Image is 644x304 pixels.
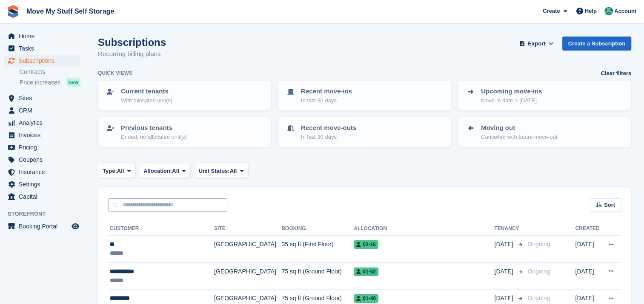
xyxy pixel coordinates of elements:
td: [DATE] [575,236,601,263]
img: stora-icon-8386f47178a22dfd0bd8f6a31ec36ba5ce8667c1dd55bd0f319d3a0aa187defe.svg [7,5,20,18]
a: Clear filters [601,69,631,78]
a: menu [4,104,80,116]
span: Create [543,7,560,15]
span: Account [614,7,636,16]
span: Subscriptions [19,55,70,67]
p: Cancelled with future move-out [481,133,557,141]
span: 01-52 [354,267,378,276]
a: menu [4,55,80,67]
span: 01-40 [354,294,378,303]
p: In last 30 days [301,96,352,105]
button: Allocation: All [139,164,191,178]
span: Ongoing [527,241,550,248]
div: NEW [66,78,80,87]
a: menu [4,191,80,203]
span: CRM [19,104,70,116]
span: Ongoing [527,295,550,301]
span: All [172,167,179,175]
p: Recent move-outs [301,123,356,133]
span: Pricing [19,141,70,153]
p: Previous tenants [121,123,187,133]
a: Recent move-outs In last 30 days [279,118,450,146]
a: menu [4,117,80,129]
span: Storefront [8,210,85,218]
span: [DATE] [494,294,515,303]
span: Sites [19,92,70,104]
p: In last 30 days [301,133,356,141]
span: Coupons [19,154,70,166]
span: Capital [19,191,70,203]
span: All [230,167,237,175]
p: Current tenants [121,87,172,96]
th: Allocation [354,222,494,236]
td: 75 sq ft (Ground Floor) [281,262,354,290]
a: menu [4,166,80,178]
a: Preview store [70,221,80,231]
a: Recent move-ins In last 30 days [279,82,450,110]
span: Allocation: [143,167,172,175]
span: Home [19,30,70,42]
span: All [117,167,124,175]
p: Moving out [481,123,557,133]
p: Move-in date > [DATE] [481,96,542,105]
a: menu [4,178,80,190]
td: 35 sq ft (First Floor) [281,236,354,263]
a: Move My Stuff Self Storage [23,4,117,18]
a: Contracts [20,68,80,76]
span: Analytics [19,117,70,129]
span: Type: [103,167,117,175]
img: Dan [604,7,613,15]
span: [DATE] [494,267,515,276]
span: Help [585,7,597,15]
th: Tenancy [494,222,524,236]
p: Upcoming move-ins [481,87,542,96]
span: Ongoing [527,268,550,275]
span: Export [528,39,545,48]
span: Settings [19,178,70,190]
button: Export [518,37,555,51]
span: Booking Portal [19,220,70,232]
button: Type: All [98,164,135,178]
h6: Quick views [98,69,132,77]
a: Moving out Cancelled with future move-out [459,118,630,146]
span: Tasks [19,42,70,54]
a: menu [4,42,80,54]
span: 02-16 [354,240,378,249]
button: Unit Status: All [194,164,248,178]
a: Current tenants With allocated unit(s) [99,82,270,110]
td: [GEOGRAPHIC_DATA] [214,236,281,263]
span: Insurance [19,166,70,178]
a: menu [4,141,80,153]
a: menu [4,154,80,166]
span: Unit Status: [199,167,230,175]
th: Created [575,222,601,236]
a: Create a Subscription [562,37,631,51]
a: Upcoming move-ins Move-in date > [DATE] [459,82,630,110]
p: Recurring billing plans [98,49,166,59]
th: Booking [281,222,354,236]
a: menu [4,92,80,104]
th: Site [214,222,281,236]
a: Price increases NEW [20,78,80,87]
h1: Subscriptions [98,37,166,48]
span: Sort [604,201,615,209]
p: With allocated unit(s) [121,96,172,105]
p: Recent move-ins [301,87,352,96]
p: Ended, no allocated unit(s) [121,133,187,141]
td: [GEOGRAPHIC_DATA] [214,262,281,290]
span: Invoices [19,129,70,141]
a: menu [4,220,80,232]
td: [DATE] [575,262,601,290]
a: Previous tenants Ended, no allocated unit(s) [99,118,270,146]
a: menu [4,30,80,42]
a: menu [4,129,80,141]
th: Customer [108,222,214,236]
span: Price increases [20,79,60,87]
span: [DATE] [494,240,515,249]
